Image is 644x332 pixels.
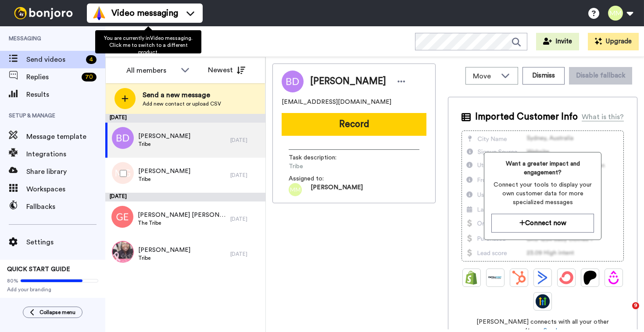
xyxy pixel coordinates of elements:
[475,110,578,124] span: Imported Customer Info
[230,137,261,144] div: [DATE]
[23,307,82,318] button: Collapse menu
[105,193,265,201] div: [DATE]
[614,302,635,323] iframe: Intercom live chat
[491,214,594,233] button: Connect now
[588,33,639,50] button: Upgrade
[112,241,134,263] img: f09f94fd-3a06-4aa7-b4ab-30314bc64eb8.jpg
[92,6,106,20] img: vm-color.svg
[536,33,579,50] button: Invite
[7,277,18,284] span: 80%
[559,271,573,285] img: ConvertKit
[11,7,76,19] img: bj-logo-header-white.svg
[7,286,98,293] span: Add your branding
[289,183,302,196] img: mm.png
[536,271,550,285] img: ActiveCampaign
[111,206,133,228] img: ge.png
[230,172,261,179] div: [DATE]
[289,162,372,171] span: Tribe
[473,71,497,81] span: Move
[311,183,363,196] span: [PERSON_NAME]
[465,271,479,285] img: Shopify
[26,166,105,177] span: Share library
[310,75,386,88] span: [PERSON_NAME]
[112,127,134,149] img: bd.png
[632,302,639,309] span: 9
[138,246,190,254] span: [PERSON_NAME]
[26,237,105,247] span: Settings
[138,176,190,183] span: Tribe
[522,67,565,85] button: Dismiss
[39,309,75,316] span: Collapse menu
[82,73,97,81] div: 70
[491,180,594,207] span: Connect your tools to display your own customer data for more specialized messages
[488,271,502,285] img: Ontraport
[289,153,350,162] span: Task description :
[105,114,265,123] div: [DATE]
[26,131,105,142] span: Message template
[104,35,193,55] span: You are currently in Video messaging . Click me to switch to a different product.
[138,219,226,226] span: The Tribe
[26,184,105,194] span: Workspaces
[138,167,190,176] span: [PERSON_NAME]
[26,89,105,100] span: Results
[86,55,97,64] div: 4
[26,54,82,65] span: Send videos
[138,254,190,261] span: Tribe
[583,271,597,285] img: Patreon
[512,271,526,285] img: Hubspot
[26,201,105,212] span: Fallbacks
[138,211,226,219] span: [PERSON_NAME] [PERSON_NAME]
[536,294,550,308] img: GoHighLevel
[26,72,78,82] span: Replies
[201,61,252,79] button: Newest
[282,98,391,106] span: [EMAIL_ADDRESS][DOMAIN_NAME]
[143,90,221,100] span: Send a new message
[282,113,426,136] button: Record
[491,159,594,177] span: Want a greater impact and engagement?
[569,67,632,85] button: Disable fallback
[138,141,190,148] span: Tribe
[607,271,621,285] img: Drip
[282,71,304,92] img: Image of Barbie Demers
[582,112,624,122] div: What is this?
[126,65,176,76] div: All members
[111,7,178,19] span: Video messaging
[230,251,261,258] div: [DATE]
[230,215,261,223] div: [DATE]
[26,149,105,159] span: Integrations
[143,100,221,107] span: Add new contact or upload CSV
[138,132,190,141] span: [PERSON_NAME]
[289,174,350,183] span: Assigned to:
[7,266,70,272] span: QUICK START GUIDE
